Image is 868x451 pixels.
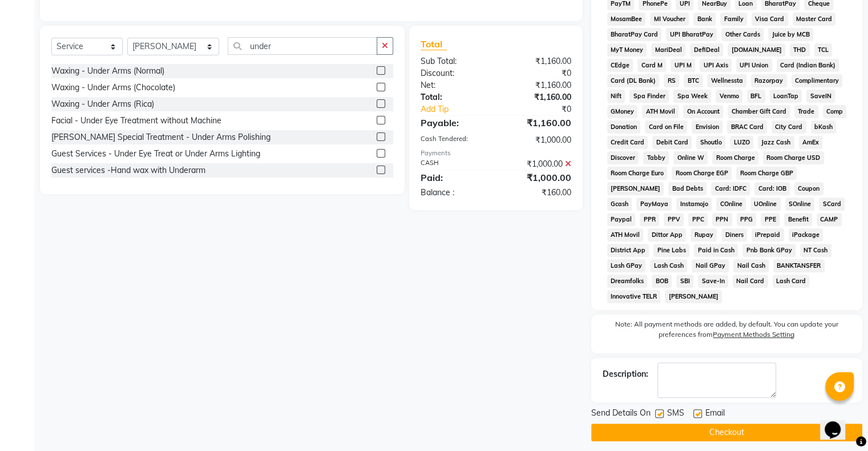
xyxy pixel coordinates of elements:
span: Complimentary [792,74,843,87]
div: ₹1,000.00 [496,134,580,146]
iframe: chat widget [820,405,857,440]
span: THD [790,43,810,57]
span: On Account [683,105,723,118]
span: GMoney [607,105,638,118]
div: Payable: [412,116,496,130]
span: Credit Card [607,136,648,149]
span: UOnline [750,198,781,211]
span: UPI M [671,59,695,72]
div: Sub Total: [412,55,496,67]
div: Waxing - Under Arms (Chocolate) [51,82,175,94]
span: Innovative TELR [607,290,661,303]
span: Instamojo [676,198,712,211]
span: RS [664,74,679,87]
span: District App [607,244,649,257]
div: ₹1,160.00 [496,55,580,67]
span: UPI Axis [700,59,732,72]
span: DefiDeal [690,43,723,57]
span: Room Charge GBP [736,167,797,180]
span: Card: IOB [754,182,790,195]
span: Jazz Cash [758,136,794,149]
span: Envision [692,120,722,134]
span: Paid in Cash [694,244,738,257]
span: CAMP [817,213,842,226]
span: Paypal [607,213,636,226]
span: CEdge [607,59,633,72]
span: Comp [823,105,847,118]
span: Bank [693,13,716,26]
span: Card: IDFC [711,182,750,195]
span: BOB [652,275,672,288]
span: bKash [811,120,837,134]
span: Save-In [698,275,728,288]
span: Rupay [691,228,717,241]
span: Room Charge Euro [607,167,668,180]
span: Lash Card [773,275,810,288]
span: Nail GPay [692,259,729,272]
span: City Card [772,120,806,134]
span: Online W [673,151,708,164]
div: Waxing - Under Arms (Normal) [51,65,164,77]
span: Trade [794,105,818,118]
span: NT Cash [800,244,831,257]
span: Venmo [716,90,742,103]
div: ₹1,160.00 [496,91,580,103]
span: Spa Finder [629,90,669,103]
span: Nift [607,90,625,103]
span: iPackage [789,228,823,241]
span: Pnb Bank GPay [742,244,796,257]
div: Balance : [412,187,496,199]
span: Bad Debts [668,182,706,195]
span: Shoutlo [696,136,725,149]
div: ₹0 [496,67,580,79]
span: Spa Week [673,90,711,103]
div: Guest Services - Under Eye Treat or Under Arms Lighting [51,148,260,160]
span: Card (DL Bank) [607,74,660,87]
label: Note: All payment methods are added, by default. You can update your preferences from [603,319,851,344]
span: ATH Movil [642,105,679,118]
div: ₹1,000.00 [496,158,580,170]
span: [PERSON_NAME] [665,290,722,303]
div: Total: [412,91,496,103]
span: SBI [676,275,693,288]
span: SaveIN [806,90,835,103]
span: LoanTap [770,90,802,103]
span: SCard [819,198,845,211]
span: Chamber Gift Card [728,105,790,118]
span: PPG [737,213,757,226]
span: Wellnessta [707,74,746,87]
span: BRAC Card [727,120,767,134]
div: Guest services -Hand wax with Underarm [51,164,205,176]
div: Paid: [412,171,496,184]
div: CASH [412,158,496,170]
span: PayMaya [636,198,672,211]
span: Benefit [784,213,812,226]
span: TCL [814,43,833,57]
div: ₹1,160.00 [496,116,580,130]
span: Diners [721,228,747,241]
label: Payment Methods Setting [713,329,794,340]
div: ₹0 [510,103,579,115]
a: Add Tip [412,103,510,115]
div: Net: [412,79,496,91]
span: Visa Card [752,13,788,26]
div: ₹1,000.00 [496,171,580,184]
span: iPrepaid [752,228,784,241]
span: UPI Union [736,59,772,72]
span: Pine Labs [653,244,689,257]
span: PPN [712,213,732,226]
span: PPE [761,213,780,226]
span: Razorpay [751,74,787,87]
span: Tabby [643,151,669,164]
span: Juice by MCB [768,28,813,41]
div: Cash Tendered: [412,134,496,146]
span: SOnline [785,198,815,211]
span: Other Cards [721,28,764,41]
span: MI Voucher [650,13,689,26]
span: SMS [667,407,684,421]
span: Gcash [607,198,632,211]
span: COnline [716,198,746,211]
span: Lash Cash [650,259,687,272]
span: AmEx [799,136,823,149]
span: Donation [607,120,641,134]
